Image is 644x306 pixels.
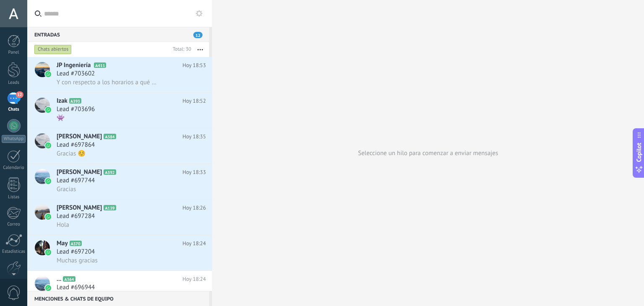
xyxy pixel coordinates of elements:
div: Correo [2,222,26,227]
span: Lead #703696 [57,105,95,114]
span: Izak [57,97,68,105]
span: Y con respecto a los horarios a qué hora sale el bus de Ambato y a qué hora regresa de [GEOGRAPHI... [57,78,160,86]
img: icon [45,143,51,148]
img: icon [45,285,51,291]
span: Hoy 18:35 [182,132,206,141]
span: Lead #703602 [57,70,95,78]
span: Hoy 18:53 [182,61,206,70]
span: Hoy 18:33 [182,168,206,176]
span: Copilot [635,143,643,162]
div: Estadísticas [2,249,26,254]
span: Gracias ☺️ [57,150,86,158]
span: [PERSON_NAME] [57,168,102,176]
span: ... [57,275,61,283]
span: A364 [63,276,75,282]
span: May [57,239,68,248]
span: A384 [104,134,116,139]
span: Hoy 18:52 [182,97,206,105]
span: Hola [57,221,69,229]
div: WhatsApp [2,135,26,143]
div: Total: 30 [169,45,191,54]
a: avatariconMayA370Hoy 18:24Lead #697204Muchas gracias [27,235,212,270]
img: icon [45,71,51,77]
a: avatariconㅤㅤ[PERSON_NAME]A384Hoy 18:35Lead #697864Gracias ☺️ [27,128,212,163]
div: Menciones & Chats de equipo [27,291,209,306]
span: 12 [16,91,23,98]
img: icon [45,214,51,220]
img: icon [45,107,51,113]
span: Hoy 18:26 [182,204,206,212]
img: icon [45,249,51,255]
div: Listas [2,194,26,200]
span: 👾 [57,114,65,122]
span: A411 [94,62,106,68]
span: Lead #697204 [57,248,95,256]
div: Chats [2,107,26,112]
a: avatariconIzakA393Hoy 18:52Lead #703696👾 [27,93,212,128]
span: [PERSON_NAME] [57,204,102,212]
span: 12 [193,32,203,38]
div: Panel [2,50,26,55]
a: avataricon[PERSON_NAME]A139Hoy 18:26Lead #697284Hola [27,200,212,235]
a: avataricon[PERSON_NAME]A392Hoy 18:33Lead #697744Gracias [27,164,212,199]
span: Hoy 18:24 [182,275,206,283]
a: avataricon...A364Hoy 18:24Lead #696944 [27,271,212,306]
span: Muchas gracias [57,257,98,265]
div: Calendario [2,165,26,171]
span: Hoy 18:24 [182,239,206,248]
span: A370 [70,241,82,246]
span: Lead #697864 [57,141,95,149]
img: icon [45,178,51,184]
a: avatariconJP Ingeniería ️A411Hoy 18:53Lead #703602Y con respecto a los horarios a qué hora sale e... [27,57,212,92]
span: A139 [104,205,116,210]
button: Más [191,42,209,57]
span: Lead #696944 [57,283,95,292]
div: Leads [2,80,26,86]
span: Lead #697284 [57,212,95,220]
span: Gracias [57,185,76,193]
div: Entradas [27,27,209,42]
span: ㅤㅤ[PERSON_NAME] [57,132,102,141]
span: A393 [69,98,81,104]
span: Lead #697744 [57,176,95,185]
span: JP Ingeniería ️ [57,61,92,70]
span: A392 [104,169,116,175]
div: Chats abiertos [34,44,72,54]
